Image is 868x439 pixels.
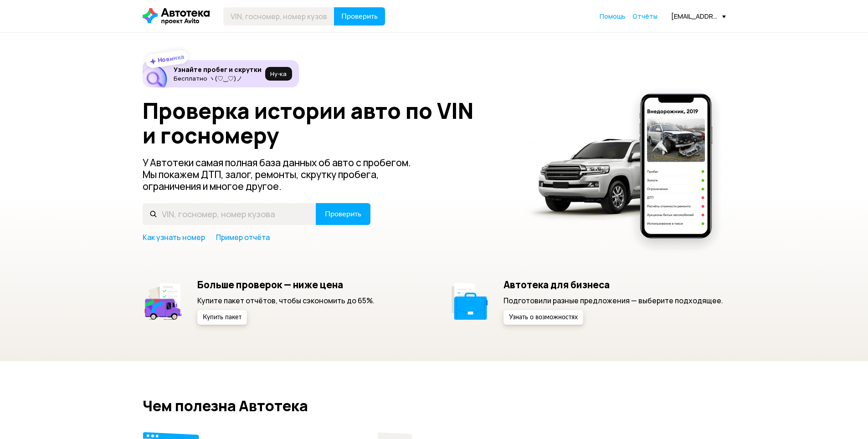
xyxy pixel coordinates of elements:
[143,232,205,242] a: Как узнать номер
[216,232,270,242] a: Пример отчёта
[143,398,726,414] h2: Чем полезна Автотека
[197,296,375,306] p: Купите пакет отчётов, чтобы сэкономить до 65%.
[503,279,723,291] h5: Автотека для бизнеса
[270,70,287,77] span: Ну‑ка
[503,310,583,325] button: Узнать о возможностях
[223,7,334,26] input: VIN, госномер, номер кузова
[174,75,262,82] p: Бесплатно ヽ(♡‿♡)ノ
[197,310,247,325] button: Купить пакет
[509,314,578,321] span: Узнать о возможностях
[671,12,726,20] div: [EMAIL_ADDRESS][DOMAIN_NAME]
[600,12,626,20] span: Помощь
[325,210,361,218] span: Проверить
[334,7,385,26] button: Проверить
[143,98,513,148] h1: Проверка истории авто по VIN и госномеру
[341,13,378,20] span: Проверить
[203,314,241,321] span: Купить пакет
[157,52,185,64] strong: Новинка
[143,203,316,225] input: VIN, госномер, номер кузова
[316,203,370,225] button: Проверить
[197,279,375,291] h5: Больше проверок — ниже цена
[632,12,657,21] a: Отчёты
[632,12,657,20] span: Отчёты
[503,296,723,306] p: Подготовили разные предложения — выберите подходящее.
[143,157,426,192] p: У Автотеки самая полная база данных об авто с пробегом. Мы покажем ДТП, залог, ремонты, скрутку п...
[174,66,262,74] h6: Узнайте пробег и скрутки
[600,12,626,21] a: Помощь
